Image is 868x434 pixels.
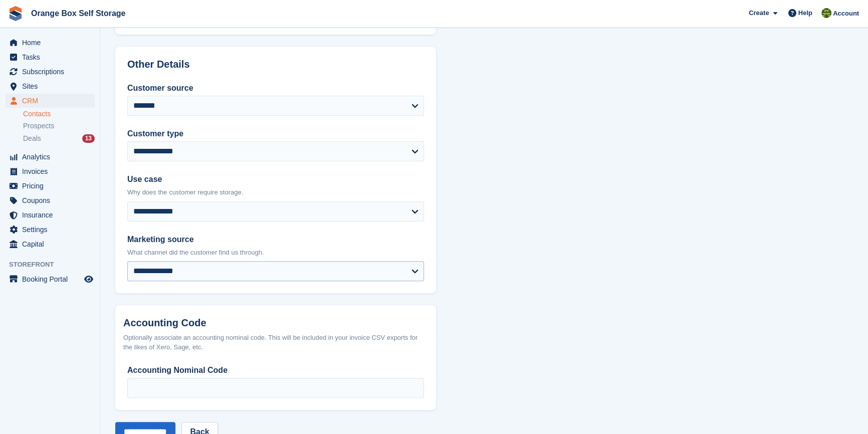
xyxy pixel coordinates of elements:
[22,272,82,286] span: Booking Portal
[22,79,82,93] span: Sites
[127,187,424,197] p: Why does the customer require storage.
[5,50,95,64] a: menu
[9,260,100,270] span: Storefront
[22,94,82,108] span: CRM
[5,223,95,237] a: menu
[23,121,95,131] a: Prospects
[821,8,831,18] img: Sarah
[127,59,424,70] h2: Other Details
[8,6,23,21] img: stora-icon-8386f47178a22dfd0bd8f6a31ec36ba5ce8667c1dd55bd0f319d3a0aa187defe.svg
[5,36,95,50] a: menu
[22,223,82,237] span: Settings
[749,8,769,18] span: Create
[5,65,95,79] a: menu
[127,82,424,94] label: Customer source
[23,133,95,144] a: Deals 13
[22,179,82,193] span: Pricing
[23,134,41,143] span: Deals
[22,36,82,50] span: Home
[22,164,82,178] span: Invoices
[22,65,82,79] span: Subscriptions
[5,237,95,251] a: menu
[5,94,95,108] a: menu
[5,193,95,207] a: menu
[127,128,424,140] label: Customer type
[127,234,424,246] label: Marketing source
[127,173,424,185] label: Use case
[127,364,424,376] label: Accounting Nominal Code
[5,150,95,164] a: menu
[22,193,82,207] span: Coupons
[82,134,95,143] div: 13
[22,150,82,164] span: Analytics
[123,317,428,329] h2: Accounting Code
[83,273,95,285] a: Preview store
[5,208,95,222] a: menu
[27,5,130,22] a: Orange Box Self Storage
[23,121,54,131] span: Prospects
[833,9,859,19] span: Account
[22,208,82,222] span: Insurance
[5,164,95,178] a: menu
[5,272,95,286] a: menu
[22,237,82,251] span: Capital
[5,179,95,193] a: menu
[23,109,95,119] a: Contacts
[22,50,82,64] span: Tasks
[5,79,95,93] a: menu
[123,333,428,352] div: Optionally associate an accounting nominal code. This will be included in your invoice CSV export...
[798,8,812,18] span: Help
[127,248,424,258] p: What channel did the customer find us through.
